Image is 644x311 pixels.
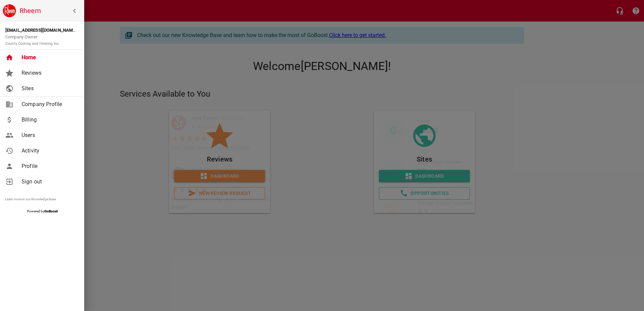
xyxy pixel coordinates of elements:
strong: GoBoost [44,209,58,213]
span: Reviews [22,69,76,77]
span: Profile [22,162,76,170]
h6: Rheem [20,5,82,16]
a: Learn more in our Knowledge Base [5,197,56,201]
span: Powered by [27,209,58,213]
span: Billing [22,116,76,124]
img: rheem.png [3,4,16,18]
span: Users [22,131,76,139]
span: Activity [22,147,76,155]
span: Home [22,54,76,62]
span: Sign out [22,178,76,186]
span: Company Profile [22,100,76,108]
span: Sites [22,84,76,93]
span: Company Owner [5,34,60,46]
strong: [EMAIL_ADDRESS][DOMAIN_NAME] [5,28,76,33]
small: County Cooling and Heating Inc. [5,41,60,46]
